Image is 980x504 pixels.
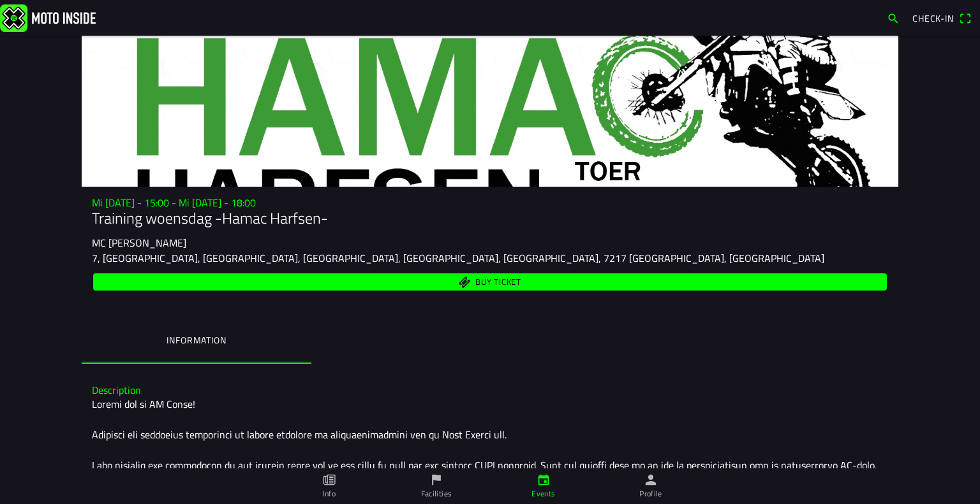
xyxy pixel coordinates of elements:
ion-label: Information [167,333,226,347]
ion-icon: person [644,473,658,487]
ion-icon: paper [322,473,336,487]
ion-icon: calendar [537,473,551,487]
span: Buy ticket [475,278,521,286]
ion-label: Info [323,488,336,500]
ion-icon: flag [429,473,443,487]
ion-label: Facilities [421,488,452,500]
h3: Mi [DATE] - 15:00 - Mi [DATE] - 18:00 [92,197,888,209]
h1: Training woensdag -Hamac Harfsen- [92,209,888,227]
ion-label: Profile [639,488,662,500]
ion-text: MC [PERSON_NAME] [92,235,186,250]
h3: Description [92,384,888,396]
a: Check-inqr scanner [906,7,977,29]
a: search [880,7,906,29]
ion-text: 7, [GEOGRAPHIC_DATA], [GEOGRAPHIC_DATA], [GEOGRAPHIC_DATA], [GEOGRAPHIC_DATA], [GEOGRAPHIC_DATA],... [92,250,824,266]
ion-label: Events [531,488,555,500]
span: Check-in [912,11,954,25]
